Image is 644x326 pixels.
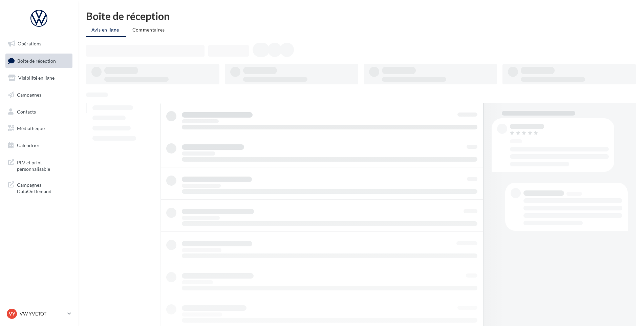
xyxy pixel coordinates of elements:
span: Opérations [18,41,41,46]
span: Boîte de réception [17,58,56,63]
span: Contacts [17,108,36,114]
a: Médiathèque [4,121,74,136]
a: VY VW YVETOT [5,307,72,320]
a: Boîte de réception [4,54,74,68]
p: VW YVETOT [20,310,65,317]
a: Contacts [4,105,74,119]
a: Visibilité en ligne [4,71,74,85]
span: Médiathèque [17,125,45,131]
div: Boîte de réception [86,11,636,21]
span: Visibilité en ligne [18,75,55,81]
a: Campagnes [4,88,74,102]
span: Commentaires [132,27,165,33]
span: VY [9,310,15,317]
a: Campagnes DataOnDemand [4,178,74,198]
span: Campagnes [17,92,41,98]
a: Calendrier [4,138,74,152]
span: Campagnes DataOnDemand [17,180,70,195]
a: Opérations [4,37,74,51]
span: PLV et print personnalisable [17,158,70,172]
span: Calendrier [17,142,40,148]
a: PLV et print personnalisable [4,155,74,175]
